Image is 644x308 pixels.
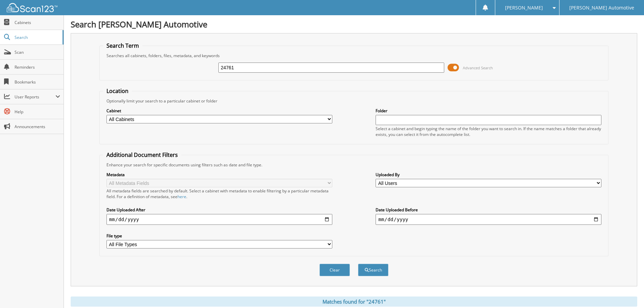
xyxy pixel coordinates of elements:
[569,6,634,10] span: [PERSON_NAME] Automotive
[15,34,59,40] span: Search
[358,264,388,276] button: Search
[376,126,601,137] div: Select a cabinet and begin typing the name of the folder you want to search in. If the name match...
[177,194,186,199] a: here
[103,42,142,49] legend: Search Term
[376,172,601,177] label: Uploaded By
[103,151,181,159] legend: Additional Document Filters
[106,207,332,213] label: Date Uploaded After
[106,188,332,199] div: All metadata fields are searched by default. Select a cabinet with metadata to enable filtering b...
[7,3,57,12] img: scan123-logo-white.svg
[505,6,543,10] span: [PERSON_NAME]
[71,297,637,307] div: Matches found for "24761"
[71,19,637,30] h1: Search [PERSON_NAME] Automotive
[103,87,132,95] legend: Location
[319,264,350,276] button: Clear
[106,108,332,114] label: Cabinet
[376,108,601,114] label: Folder
[103,53,605,58] div: Searches all cabinets, folders, files, metadata, and keywords
[106,233,332,239] label: File type
[15,79,60,85] span: Bookmarks
[103,98,605,104] div: Optionally limit your search to a particular cabinet or folder
[106,172,332,177] label: Metadata
[463,65,493,70] span: Advanced Search
[15,64,60,70] span: Reminders
[376,214,601,225] input: end
[15,109,60,115] span: Help
[376,207,601,213] label: Date Uploaded Before
[15,124,60,129] span: Announcements
[103,162,605,168] div: Enhance your search for specific documents using filters such as date and file type.
[15,20,60,25] span: Cabinets
[106,214,332,225] input: start
[15,94,55,100] span: User Reports
[15,49,60,55] span: Scan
